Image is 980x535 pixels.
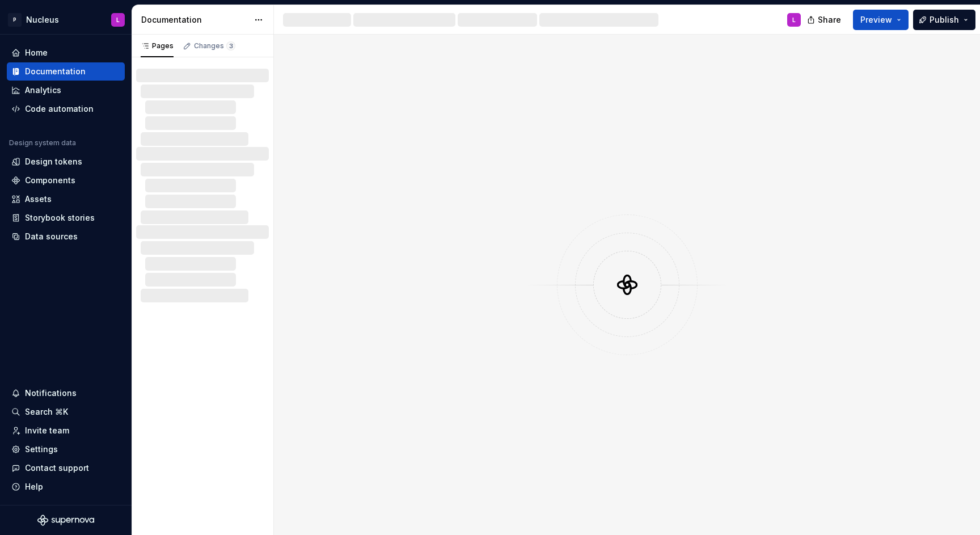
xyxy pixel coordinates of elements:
a: Documentation [7,62,125,81]
span: Share [818,14,841,26]
button: Search ⌘K [7,403,125,421]
a: Storybook stories [7,209,125,227]
button: Help [7,478,125,496]
div: Analytics [25,85,61,96]
div: Data sources [25,231,78,242]
div: P [8,13,22,27]
button: PNucleusL [2,7,129,32]
div: Components [25,175,75,186]
a: Design tokens [7,153,125,171]
div: Documentation [25,66,86,77]
a: Settings [7,440,125,458]
button: Preview [853,10,909,30]
div: Help [25,481,43,492]
button: Notifications [7,384,125,402]
div: Contact support [25,462,89,474]
div: Notifications [25,387,77,399]
a: Data sources [7,228,125,246]
button: Publish [913,10,975,30]
div: Nucleus [26,14,59,26]
div: Documentation [141,14,248,26]
a: Invite team [7,422,125,440]
div: Storybook stories [25,212,95,224]
a: Assets [7,190,125,208]
div: Changes [194,41,235,50]
div: Settings [25,444,58,455]
div: L [116,15,120,24]
a: Home [7,44,125,62]
span: Preview [860,14,892,26]
span: 3 [226,41,235,50]
button: Contact support [7,459,125,477]
svg: Supernova Logo [37,515,94,526]
a: Analytics [7,81,125,99]
span: Publish [930,14,959,26]
button: Share [801,10,848,30]
div: Home [25,47,48,58]
div: Design tokens [25,156,82,167]
div: Assets [25,193,52,205]
div: Design system data [9,138,76,148]
div: Invite team [25,425,69,436]
a: Components [7,171,125,189]
div: Search ⌘K [25,406,68,418]
a: Code automation [7,100,125,118]
div: Code automation [25,103,94,115]
div: L [792,15,796,24]
div: Pages [141,41,174,50]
